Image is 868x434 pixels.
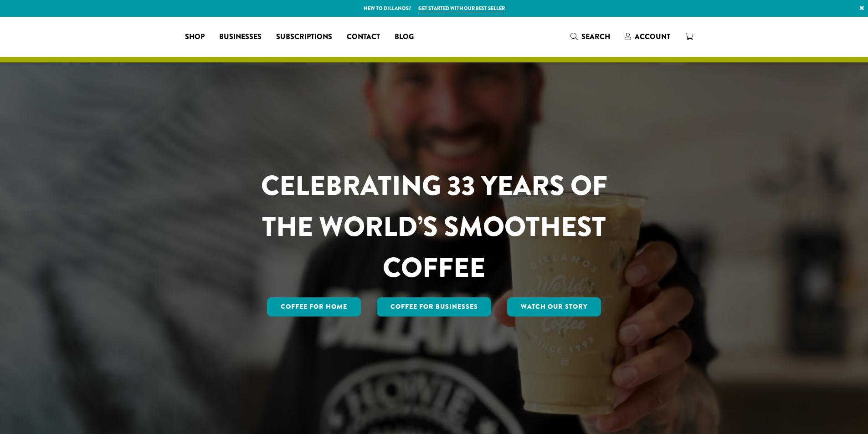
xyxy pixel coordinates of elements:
a: Shop [178,30,212,44]
span: Account [635,31,670,42]
a: Search [563,29,617,44]
a: Get started with our best seller [418,5,505,12]
span: Contact [347,31,380,43]
span: Search [581,31,610,42]
a: Coffee for Home [267,297,361,317]
h1: CELEBRATING 33 YEARS OF THE WORLD’S SMOOTHEST COFFEE [234,165,634,288]
a: Watch Our Story [507,297,601,317]
span: Shop [185,31,205,43]
span: Businesses [219,31,262,43]
span: Subscriptions [276,31,332,43]
a: Coffee For Businesses [377,297,492,317]
span: Blog [395,31,414,43]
